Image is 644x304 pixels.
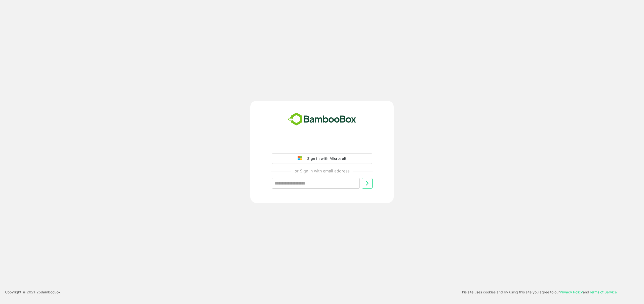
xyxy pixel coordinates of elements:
a: Privacy Policy [560,290,583,294]
div: Sign in with Microsoft [305,155,346,162]
iframe: Sign in with Google Button [269,139,375,150]
a: Terms of Service [589,290,617,294]
img: google [298,156,305,161]
p: Copyright © 2021- 25 BambooBox [5,289,61,295]
img: bamboobox [285,111,359,128]
p: This site uses cookies and by using this site you agree to our and [460,289,617,295]
button: Sign in with Microsoft [272,153,372,164]
p: or Sign in with email address [295,168,349,174]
